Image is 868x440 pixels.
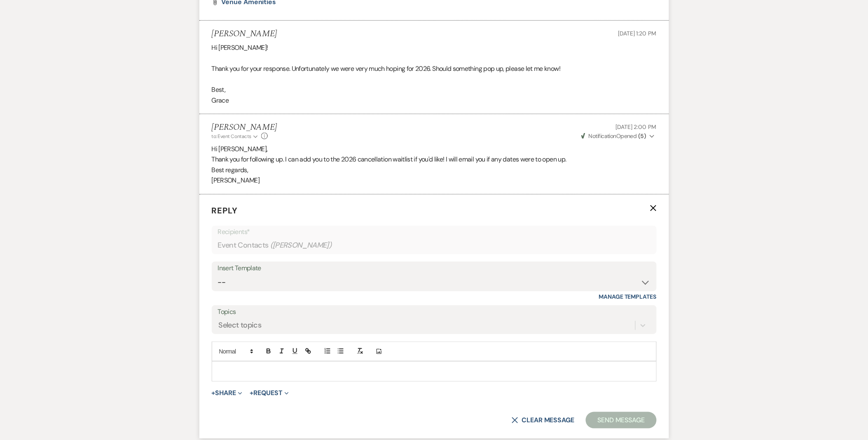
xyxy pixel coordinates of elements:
label: Topics [218,306,650,318]
p: Grace [212,95,657,106]
div: Insert Template [218,262,650,274]
p: Hi [PERSON_NAME], [212,144,657,154]
p: Thank you for your response. Unfortunately we were very much hoping for 2026. Should something po... [212,63,657,74]
p: Recipients* [218,227,650,237]
span: [DATE] 2:00 PM [615,123,656,131]
span: to: Event Contacts [212,133,251,140]
span: [DATE] 1:20 PM [618,30,656,37]
p: Thank you for following up. I can add you to the 2026 cancellation waitlist if you'd like! I will... [212,154,657,165]
span: Opened [581,132,646,140]
strong: ( 5 ) [638,132,646,140]
button: NotificationOpened (5) [580,132,657,140]
span: ( [PERSON_NAME] ) [270,240,332,251]
p: Best regards, [212,165,657,176]
button: Share [212,390,243,396]
span: + [212,390,215,396]
button: Request [250,390,289,396]
a: Manage Templates [599,293,657,300]
span: + [250,390,253,396]
span: Reply [212,205,238,216]
p: Best, [212,84,657,95]
div: Event Contacts [218,237,650,253]
span: Notification [589,132,616,140]
p: [PERSON_NAME] [212,175,657,186]
button: Send Message [586,412,656,428]
button: to: Event Contacts [212,133,259,140]
button: Clear message [512,417,574,424]
div: Select topics [219,320,262,331]
h5: [PERSON_NAME] [212,29,277,39]
p: Hi [PERSON_NAME]! [212,42,657,53]
h5: [PERSON_NAME] [212,122,277,133]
